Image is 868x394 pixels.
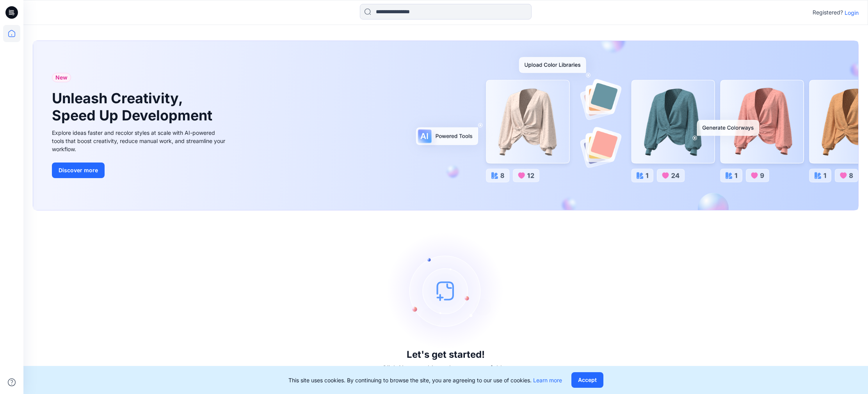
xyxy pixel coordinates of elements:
[55,73,68,82] span: New
[52,90,216,124] h1: Unleash Creativity, Speed Up Development
[813,8,843,17] p: Registered?
[52,163,105,178] button: Discover more
[571,372,603,388] button: Accept
[387,232,504,349] img: empty-state-image.svg
[288,376,562,384] p: This site uses cookies. By continuing to browse the site, you are agreeing to our use of cookies.
[533,377,562,383] a: Learn more
[52,129,228,153] div: Explore ideas faster and recolor styles at scale with AI-powered tools that boost creativity, red...
[52,163,228,178] a: Discover more
[382,363,509,373] p: Click New to add a style or create a folder.
[845,9,859,17] p: Login
[407,349,485,360] h3: Let's get started!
